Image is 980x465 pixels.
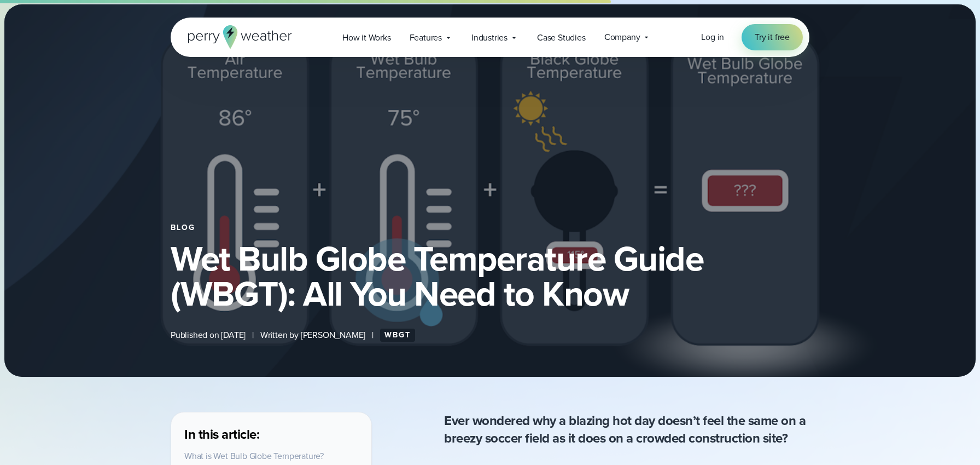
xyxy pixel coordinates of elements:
span: Try it free [755,31,790,44]
span: How it Works [342,31,391,44]
span: Written by [PERSON_NAME] [260,329,365,342]
span: Case Studies [537,31,586,44]
span: Industries [471,31,507,44]
p: Ever wondered why a blazing hot day doesn’t feel the same on a breezy soccer field as it does on ... [444,412,809,447]
span: Log in [701,31,724,43]
a: Case Studies [528,26,595,49]
span: Company [604,31,640,44]
span: Features [410,31,442,44]
a: What is Wet Bulb Globe Temperature? [184,450,324,462]
a: WBGT [380,329,415,342]
span: | [252,329,254,342]
div: Blog [171,223,809,232]
span: | [372,329,374,342]
h3: In this article: [184,426,358,443]
a: Try it free [742,24,803,50]
a: How it Works [333,26,400,49]
h1: Wet Bulb Globe Temperature Guide (WBGT): All You Need to Know [171,241,809,311]
span: Published on [DATE] [171,329,246,342]
a: Log in [701,31,724,44]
